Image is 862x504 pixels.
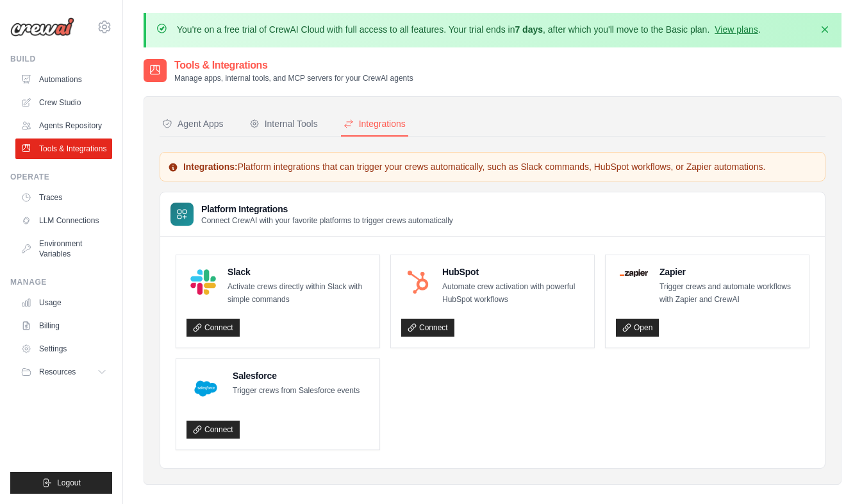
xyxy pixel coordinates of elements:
[228,265,369,278] h4: Slack
[15,315,112,336] a: Billing
[201,203,453,215] h3: Platform Integrations
[10,17,74,37] img: Logo
[442,281,584,306] p: Automate crew activation with powerful HubSpot workflows
[10,472,112,494] button: Logout
[15,115,112,136] a: Agents Repository
[10,172,112,182] div: Operate
[233,385,360,398] p: Trigger crews from Salesforce events
[442,265,584,278] h4: HubSpot
[247,112,320,137] button: Internal Tools
[249,117,318,130] div: Internal Tools
[168,160,817,173] p: Platform integrations that can trigger your crews automatically, such as Slack commands, HubSpot ...
[10,54,112,64] div: Build
[341,112,408,137] button: Integrations
[57,478,81,488] span: Logout
[186,319,240,337] a: Connect
[344,117,406,130] div: Integrations
[15,187,112,208] a: Traces
[15,139,112,159] a: Tools & Integrations
[15,292,112,313] a: Usage
[405,269,431,295] img: HubSpot Logo
[233,369,360,382] h4: Salesforce
[228,281,369,306] p: Activate crews directly within Slack with simple commands
[177,23,761,36] p: You're on a free trial of CrewAI Cloud with full access to all features. Your trial ends in , aft...
[659,281,799,306] p: Trigger crews and automate workflows with Zapier and CrewAI
[162,117,224,130] div: Agent Apps
[160,112,226,137] button: Agent Apps
[39,367,76,377] span: Resources
[174,73,413,83] p: Manage apps, internal tools, and MCP servers for your CrewAI agents
[183,162,238,172] strong: Integrations:
[659,265,799,278] h4: Zapier
[15,92,112,113] a: Crew Studio
[10,277,112,287] div: Manage
[620,269,648,277] img: Zapier Logo
[15,69,112,90] a: Automations
[186,421,240,439] a: Connect
[15,339,112,359] a: Settings
[715,24,758,35] a: View plans
[174,58,413,73] h2: Tools & Integrations
[15,210,112,231] a: LLM Connections
[190,373,221,404] img: Salesforce Logo
[190,269,216,295] img: Slack Logo
[15,233,112,264] a: Environment Variables
[515,24,543,35] strong: 7 days
[201,215,453,226] p: Connect CrewAI with your favorite platforms to trigger crews automatically
[15,362,112,382] button: Resources
[616,319,659,337] a: Open
[401,319,454,337] a: Connect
